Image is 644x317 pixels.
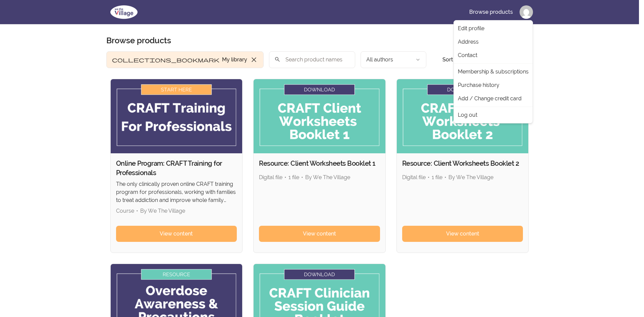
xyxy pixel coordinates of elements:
[455,78,531,92] a: Purchase history
[455,108,531,122] a: Log out
[455,35,531,49] a: Address
[455,92,531,105] a: Add / Change credit card
[455,49,531,62] a: Contact
[455,22,531,35] a: Edit profile
[455,65,531,78] a: Membership & subscriptions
